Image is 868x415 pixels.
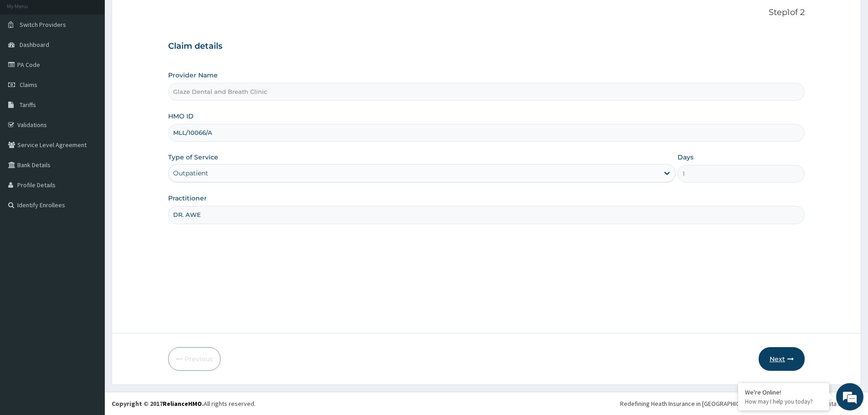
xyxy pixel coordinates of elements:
button: Previous [168,347,221,371]
h3: Claim details [168,41,805,51]
label: Days [678,153,693,162]
label: Type of Service [168,153,218,162]
span: We're online! [53,115,126,207]
img: d_794563401_company_1708531726252_794563401 [17,46,37,68]
input: Enter Name [168,206,805,224]
span: Claims [20,81,37,89]
span: Dashboard [20,41,49,49]
button: Next [759,347,805,371]
label: Provider Name [168,71,218,80]
strong: Copyright © 2017 . [112,400,204,408]
label: HMO ID [168,112,194,121]
span: Tariffs [20,101,36,109]
label: Practitioner [168,194,207,203]
textarea: Type your message and hit 'Enter' [5,249,174,281]
a: RelianceHMO [163,400,202,408]
div: Outpatient [173,169,208,178]
p: Step 1 of 2 [168,8,805,18]
span: Switch Providers [20,20,66,29]
p: How may I help you today? [745,398,822,405]
div: Chat with us now [47,51,153,63]
input: Enter HMO ID [168,124,805,142]
div: Redefining Heath Insurance in [GEOGRAPHIC_DATA] using Telemedicine and Data Science! [620,399,861,408]
footer: All rights reserved. [105,392,868,415]
div: We're Online! [745,388,822,396]
div: Minimize live chat window [149,5,171,26]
